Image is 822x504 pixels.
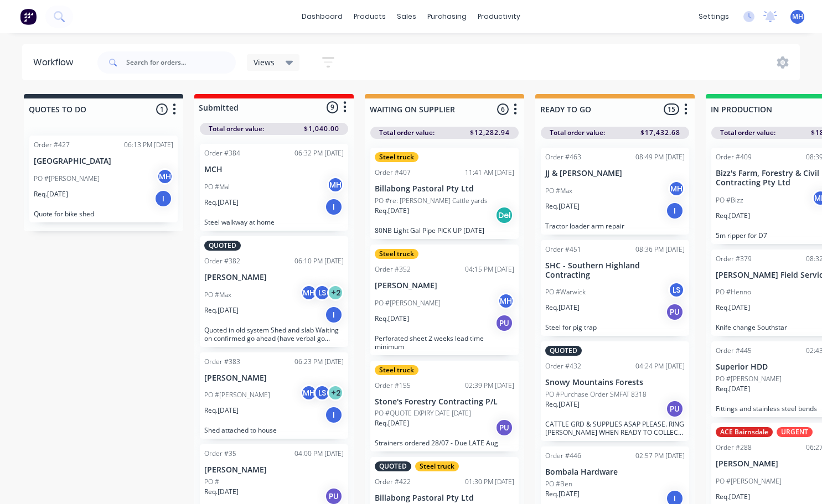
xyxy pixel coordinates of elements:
[375,493,514,503] p: Billabong Pastoral Pty Ltd
[465,381,514,391] div: 02:39 PM [DATE]
[716,303,750,313] p: Req. [DATE]
[375,249,418,259] div: Steel truck
[666,400,684,418] div: PU
[716,195,743,205] p: PO #Bizz
[204,357,240,367] div: Order #383
[204,218,344,226] p: Steel walkway at home
[34,157,173,166] p: [GEOGRAPHIC_DATA]
[375,226,514,235] p: 80NB Light Gal Pipe PICK UP [DATE]
[545,389,647,399] p: PO #Purchase Order SMFAT 8318
[375,152,418,162] div: Steel truck
[126,51,236,74] input: Search for orders...
[204,273,344,282] p: [PERSON_NAME]
[204,426,344,434] p: Shed attached to house
[716,254,752,264] div: Order #379
[666,303,684,321] div: PU
[465,477,514,487] div: 01:30 PM [DATE]
[327,385,344,401] div: + 2
[375,281,514,290] p: [PERSON_NAME]
[29,136,178,222] div: Order #42706:13 PM [DATE][GEOGRAPHIC_DATA]PO #[PERSON_NAME]MHReq.[DATE]IQuote for bike shed
[792,12,803,22] span: MH
[294,449,344,459] div: 04:00 PM [DATE]
[545,152,581,162] div: Order #463
[375,206,409,216] p: Req. [DATE]
[204,148,240,158] div: Order #384
[716,476,782,486] p: PO #[PERSON_NAME]
[375,184,514,194] p: Billabong Pastoral Pty Ltd
[375,314,409,324] p: Req. [DATE]
[204,305,239,315] p: Req. [DATE]
[375,418,409,428] p: Req. [DATE]
[545,346,582,356] div: QUOTED
[375,461,411,471] div: QUOTED
[391,8,422,25] div: sales
[314,284,330,301] div: LS
[375,439,514,447] p: Strainers ordered 28/07 - Due LATE Aug
[545,467,685,477] p: Bombala Hardware
[34,210,173,218] p: Quote for bike shed
[541,148,689,235] div: Order #46308:49 PM [DATE]JJ & [PERSON_NAME]PO #MaxMHReq.[DATE]ITractor loader arm repair
[294,256,344,266] div: 06:10 PM [DATE]
[465,264,514,274] div: 04:15 PM [DATE]
[635,245,685,254] div: 08:36 PM [DATE]
[498,293,514,309] div: MH
[545,479,572,489] p: PO #Ben
[716,384,750,394] p: Req. [DATE]
[550,128,605,138] span: Total order value:
[204,326,344,342] p: Quoted in old system Shed and slab Waiting on confirmed go ahead (have verbal go ahead from [PERS...
[716,152,752,162] div: Order #409
[716,374,782,384] p: PO #[PERSON_NAME]
[200,352,348,439] div: Order #38306:23 PM [DATE][PERSON_NAME]PO #[PERSON_NAME]MHLS+2Req.[DATE]IShed attached to house
[375,298,441,308] p: PO #[PERSON_NAME]
[415,461,459,471] div: Steel truck
[545,287,586,297] p: PO #Warwick
[370,361,519,452] div: Steel truckOrder #15502:39 PM [DATE]Stone's Forestry Contracting P/LPO #QUOTE EXPIRY DATE [DATE]R...
[541,240,689,336] div: Order #45108:36 PM [DATE]SHC - Southern Highland ContractingPO #WarwickLSReq.[DATE]PUSteel for pi...
[470,128,510,138] span: $12,282.94
[370,245,519,355] div: Steel truckOrder #35204:15 PM [DATE][PERSON_NAME]PO #[PERSON_NAME]MHReq.[DATE]PUPerforated sheet ...
[693,8,735,25] div: settings
[472,8,526,25] div: productivity
[777,427,813,437] div: URGENT
[375,365,418,375] div: Steel truck
[716,211,750,221] p: Req. [DATE]
[204,406,239,415] p: Req. [DATE]
[348,8,391,25] div: products
[668,180,685,197] div: MH
[545,378,685,387] p: Snowy Mountains Forests
[541,341,689,441] div: QUOTEDOrder #43204:24 PM [DATE]Snowy Mountains ForestsPO #Purchase Order SMFAT 8318Req.[DATE]PUCA...
[124,140,173,150] div: 06:13 PM [DATE]
[716,443,752,453] div: Order #288
[716,492,750,502] p: Req. [DATE]
[301,385,317,401] div: MH
[327,284,344,301] div: + 2
[375,397,514,407] p: Stone's Forestry Contracting P/L
[254,56,275,68] span: Views
[294,148,344,158] div: 06:32 PM [DATE]
[666,202,684,220] div: I
[545,489,580,499] p: Req. [DATE]
[495,206,513,224] div: Del
[635,361,685,371] div: 04:24 PM [DATE]
[545,451,581,461] div: Order #446
[465,168,514,178] div: 11:41 AM [DATE]
[545,361,581,371] div: Order #432
[204,198,239,207] p: Req. [DATE]
[200,236,348,347] div: QUOTEDOrder #38206:10 PM [DATE][PERSON_NAME]PO #MaxMHLS+2Req.[DATE]IQuoted in old system Shed and...
[157,168,173,185] div: MH
[325,406,343,424] div: I
[495,419,513,437] div: PU
[784,466,811,493] iframe: Intercom live chat
[325,198,343,216] div: I
[370,148,519,239] div: Steel truckOrder #40711:41 AM [DATE]Billabong Pastoral Pty LtdPO #re: [PERSON_NAME] Cattle yardsR...
[640,128,680,138] span: $17,432.68
[204,477,219,487] p: PO #
[375,477,411,487] div: Order #422
[720,128,776,138] span: Total order value:
[34,189,68,199] p: Req. [DATE]
[545,169,685,178] p: JJ & [PERSON_NAME]
[34,140,70,150] div: Order #427
[301,284,317,301] div: MH
[375,408,471,418] p: PO #QUOTE EXPIRY DATE [DATE]
[545,303,580,313] p: Req. [DATE]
